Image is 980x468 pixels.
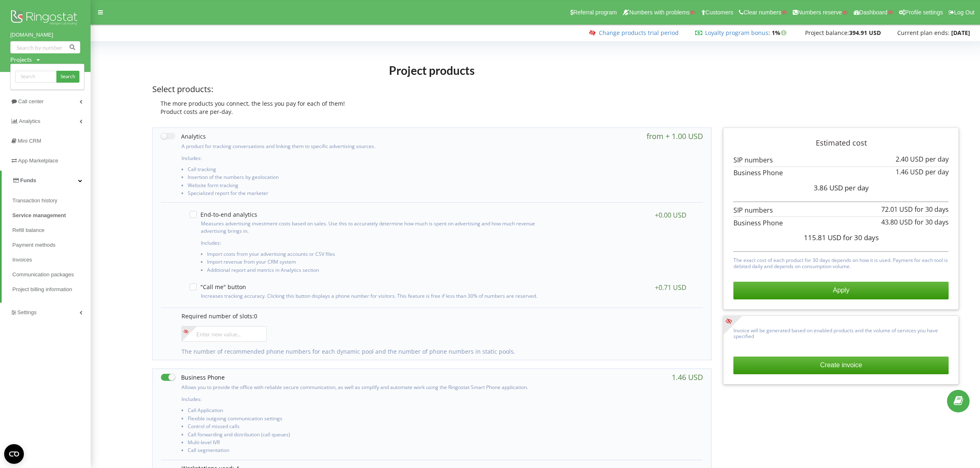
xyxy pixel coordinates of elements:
[843,233,879,242] span: for 30 days
[896,155,924,164] span: 2.40 USD
[814,183,843,192] span: 3.86 USD
[12,241,56,249] span: Payment methods
[881,205,913,214] span: 72.01 USD
[599,29,679,37] a: Change products trial period
[188,408,540,415] li: Call Application
[12,256,32,264] span: Invoices
[12,253,91,267] a: Invoices
[655,283,687,292] div: +0.71 USD
[805,29,849,37] span: Project balance:
[881,218,913,227] span: 43.80 USD
[951,29,970,37] strong: [DATE]
[10,8,80,29] img: Ringostat logo
[182,396,540,403] p: Includes:
[12,223,91,238] a: Refill balance
[254,312,257,320] span: 0
[744,9,782,16] span: Clear numbers
[10,41,80,53] input: Search by number
[182,326,267,342] input: Enter new value...
[647,132,703,140] div: from + 1.00 USD
[182,143,540,150] p: A product for tracking conversations and linking them to specific advertising sources.
[4,444,24,464] button: Open CMP widget
[12,238,91,253] a: Payment methods
[12,267,91,282] a: Communication packages
[207,267,538,275] li: Additional report and metrics in Analytics section
[12,226,44,234] span: Refill balance
[207,259,538,267] li: Import revenue from your CRM system
[182,312,695,320] p: Required number of slots:
[18,158,58,164] span: App Marketplace
[201,292,538,299] p: Increases tracking accuracy. Clicking this button displays a phone number for visitors. This feat...
[207,251,538,259] li: Import costs from your advertising accounts or CSV files
[201,220,538,234] p: Measures advertising investment costs based on sales. Use this to accurately determine how much i...
[56,71,79,83] a: Search
[182,348,695,356] p: The number of recommended phone numbers for each dynamic pool and the number of phone numbers in ...
[190,211,257,218] label: End-to-end analytics
[915,205,949,214] span: for 30 days
[629,9,690,16] span: Numbers with problems
[12,193,91,208] a: Transaction history
[915,218,949,227] span: for 30 days
[20,177,36,183] span: Funds
[12,211,66,220] span: Service management
[733,138,949,148] p: Estimated cost
[18,138,41,144] span: Mini CRM
[188,440,540,447] li: Multi-level IVR
[859,9,888,16] span: Dashboard
[845,183,869,192] span: per day
[188,167,540,174] li: Call tracking
[61,73,75,81] span: Search
[182,155,540,162] p: Includes:
[733,255,949,269] p: The exact cost of each product for 30 days depends on how it is used. Payment for each tool is de...
[12,271,74,279] span: Communication packages
[12,197,57,205] span: Transaction history
[896,167,924,176] span: 1.46 USD
[733,206,949,215] p: SIP numbers
[161,373,225,382] label: Business Phone
[188,190,540,198] li: Specialized report for the marketer
[672,373,703,381] div: 1.46 USD
[2,171,91,190] a: Funds
[19,118,40,124] span: Analytics
[18,98,44,104] span: Call center
[188,432,540,440] li: Call forwarding and distribution (call queues)
[925,155,949,164] span: per day
[188,174,540,182] li: Insertion of the numbers by geolocation
[152,63,712,78] h1: Project products
[573,9,617,16] span: Referral program
[188,447,540,455] li: Call segmentation
[705,29,770,37] span: :
[733,168,949,178] p: Business Phone
[152,83,712,95] p: Select products:
[772,29,789,37] strong: 1%
[161,132,206,141] label: Analytics
[655,211,687,219] div: +0.00 USD
[705,9,733,16] span: Customers
[849,29,881,37] strong: 394.91 USD
[10,56,32,64] div: Projects
[733,357,949,374] button: Create invoice
[705,29,768,37] a: Loyalty program bonus
[733,218,949,228] p: Business Phone
[925,167,949,176] span: per day
[905,9,943,16] span: Profile settings
[12,285,72,294] span: Project billing information
[17,309,37,315] span: Settings
[798,9,842,16] span: Numbers reserve
[188,183,540,190] li: Website form tracking
[188,416,540,424] li: Flexible outgoing communication settings
[897,29,950,37] span: Current plan ends:
[152,108,712,116] div: Product costs are per-day.
[190,283,246,290] label: "Call me" button
[15,71,56,83] input: Search
[182,384,540,391] p: Allows you to provide the office with reliable secure communication, as well as simplify and auto...
[954,9,975,16] span: Log Out
[152,100,712,108] div: The more products you connect, the less you pay for each of them!
[12,282,91,297] a: Project billing information
[733,155,949,165] p: SIP numbers
[201,239,538,246] p: Includes:
[733,282,949,299] button: Apply
[10,31,80,39] a: [DOMAIN_NAME]
[188,424,540,431] li: Control of missed calls
[12,208,91,223] a: Service management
